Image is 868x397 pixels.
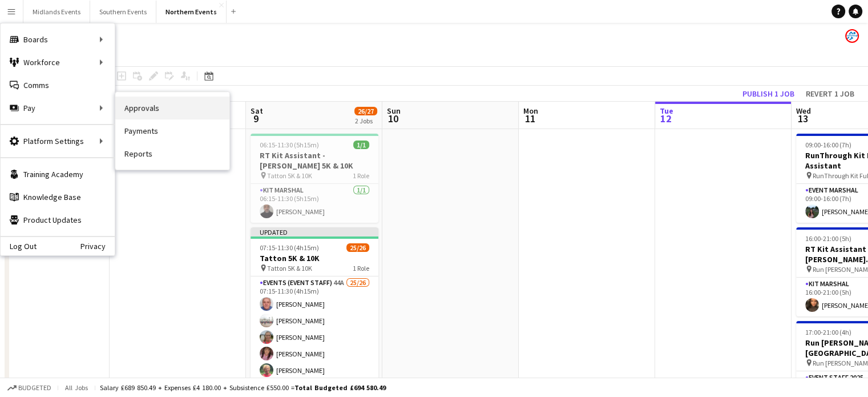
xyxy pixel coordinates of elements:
button: Publish 1 job [738,86,799,101]
span: 9 [249,112,263,125]
a: Training Academy [1,163,115,186]
span: Sat [251,106,263,116]
div: Workforce [1,51,115,74]
button: Southern Events [90,1,156,23]
div: Salary £689 850.49 + Expenses £4 180.00 + Subsistence £550.00 = [100,383,386,392]
span: All jobs [63,383,90,392]
span: Tatton 5K & 10K [267,171,312,180]
div: Boards [1,28,115,51]
span: 26/27 [354,107,377,115]
app-user-avatar: RunThrough Events [845,29,859,43]
h3: RT Kit Assistant - [PERSON_NAME] 5K & 10K [251,150,378,171]
span: Total Budgeted £694 580.49 [294,383,386,392]
h3: Tatton 5K & 10K [251,253,378,263]
a: Reports [115,142,229,165]
button: Northern Events [156,1,227,23]
a: Comms [1,74,115,97]
span: 1/1 [353,141,369,149]
a: Privacy [80,242,115,251]
div: Updated [251,227,378,236]
span: Tatton 5K & 10K [267,264,312,272]
div: Pay [1,97,115,119]
a: Knowledge Base [1,186,115,208]
span: Sun [387,106,401,116]
span: 16:00-21:00 (5h) [805,234,851,243]
span: Budgeted [18,384,51,392]
span: 12 [658,112,673,125]
span: 1 Role [353,171,369,180]
app-job-card: 06:15-11:30 (5h15m)1/1RT Kit Assistant - [PERSON_NAME] 5K & 10K Tatton 5K & 10K1 RoleKit Marshal1... [251,134,378,223]
span: Mon [523,106,538,116]
span: 09:00-16:00 (7h) [805,141,851,149]
span: 11 [522,112,538,125]
span: 25/26 [346,243,369,252]
a: Approvals [115,97,229,119]
span: Wed [796,106,811,116]
div: 2 Jobs [355,117,377,125]
app-job-card: Updated07:15-11:30 (4h15m)25/26Tatton 5K & 10K Tatton 5K & 10K1 RoleEvents (Event Staff)44A25/260... [251,227,378,396]
span: Tue [660,106,673,116]
app-card-role: Kit Marshal1/106:15-11:30 (5h15m)[PERSON_NAME] [251,184,378,223]
span: 06:15-11:30 (5h15m) [260,141,319,149]
span: 10 [385,112,401,125]
span: 07:15-11:30 (4h15m) [260,243,319,252]
a: Log Out [1,242,37,251]
button: Budgeted [6,382,53,394]
span: 1 Role [353,264,369,272]
span: 13 [794,112,811,125]
button: Midlands Events [23,1,90,23]
div: Platform Settings [1,130,115,153]
span: 17:00-21:00 (4h) [805,328,851,336]
a: Payments [115,119,229,142]
a: Product Updates [1,208,115,231]
button: Revert 1 job [801,86,859,101]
